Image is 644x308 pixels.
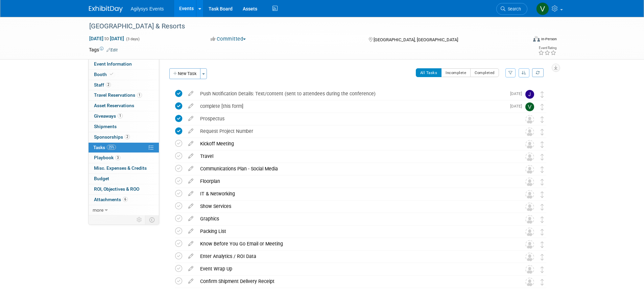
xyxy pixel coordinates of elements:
span: 2 [125,134,130,139]
span: Tasks [93,145,116,150]
img: Format-Inperson.png [533,36,540,42]
span: Booth [94,72,115,77]
button: Completed [470,68,499,77]
img: Unassigned [525,278,534,286]
a: edit [185,278,197,284]
img: Unassigned [525,152,534,161]
a: edit [185,178,197,184]
img: Unassigned [525,190,534,199]
a: edit [185,203,197,209]
span: Giveaways [94,113,123,119]
a: more [89,205,159,215]
img: Vaitiare Munoz [525,102,534,111]
i: Move task [541,141,544,148]
span: (3 days) [125,37,140,41]
a: Refresh [532,68,544,77]
div: Confirm Shipment Delivery Receipt [197,276,512,287]
i: Move task [541,279,544,285]
div: Event Wrap Up [197,263,512,275]
i: Move task [541,166,544,173]
td: Tags [89,46,118,53]
a: Giveaways1 [89,111,159,121]
a: edit [185,191,197,197]
a: edit [185,116,197,122]
span: 25% [107,145,116,150]
i: Move task [541,254,544,260]
i: Move task [541,191,544,198]
div: IT & Networking [197,188,512,199]
span: 1 [137,93,142,98]
span: Staff [94,82,111,88]
a: Sponsorships2 [89,132,159,142]
span: 3 [115,155,120,160]
img: Unassigned [525,215,534,224]
button: Incomplete [441,68,471,77]
a: Playbook3 [89,153,159,163]
i: Move task [541,179,544,185]
a: Edit [106,48,118,52]
i: Move task [541,241,544,248]
a: Travel Reservations1 [89,90,159,100]
img: Unassigned [525,203,534,211]
img: Unassigned [525,115,534,124]
span: Event Information [94,61,132,67]
img: Unassigned [525,240,534,249]
a: edit [185,166,197,172]
a: edit [185,228,197,234]
a: Attachments6 [89,195,159,205]
span: [DATE] [DATE] [89,35,124,42]
a: Misc. Expenses & Credits [89,163,159,173]
span: [GEOGRAPHIC_DATA], [GEOGRAPHIC_DATA] [374,37,458,42]
div: Event Format [487,35,557,45]
img: Justin Oram [525,90,534,99]
span: 1 [118,113,123,118]
a: edit [185,91,197,97]
img: Unassigned [525,253,534,261]
div: complete [this form] [197,100,506,112]
a: edit [185,153,197,159]
i: Move task [541,116,544,123]
a: Shipments [89,122,159,132]
span: Shipments [94,124,117,129]
div: Request Project Number [197,125,512,137]
a: ROI, Objectives & ROO [89,184,159,194]
img: Unassigned [525,140,534,149]
span: Asset Reservations [94,103,134,108]
img: Vaitiare Munoz [536,2,549,15]
i: Move task [541,154,544,160]
span: 6 [123,197,128,202]
a: edit [185,253,197,259]
i: Move task [541,204,544,210]
a: Tasks25% [89,143,159,153]
div: Prospectus [197,113,512,124]
img: Unassigned [525,177,534,186]
button: Committed [208,35,248,43]
button: All Tasks [416,68,442,77]
div: In-Person [541,37,557,42]
a: Search [496,3,527,15]
span: Travel Reservations [94,92,142,98]
a: edit [185,128,197,134]
span: Agilysys Events [131,6,164,11]
div: Event Rating [538,46,556,50]
span: Misc. Expenses & Credits [94,165,147,171]
td: Toggle Event Tabs [145,215,159,224]
div: Enter Analytics / ROI Data [197,251,512,262]
div: Push Notification Details: Text/content (sent to attendees during the conference) [197,88,506,99]
span: [DATE] [510,91,525,96]
img: Unassigned [525,165,534,174]
a: edit [185,216,197,222]
div: Show Services [197,200,512,212]
div: Know Before You Go Email or Meeting [197,238,512,250]
span: 2 [106,82,111,87]
i: Move task [541,91,544,98]
a: edit [185,241,197,247]
div: [GEOGRAPHIC_DATA] & Resorts [87,20,517,32]
a: Asset Reservations [89,101,159,111]
a: edit [185,103,197,109]
i: Move task [541,104,544,110]
img: Unassigned [525,127,534,136]
a: Budget [89,174,159,184]
span: Search [505,6,521,11]
div: Travel [197,150,512,162]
